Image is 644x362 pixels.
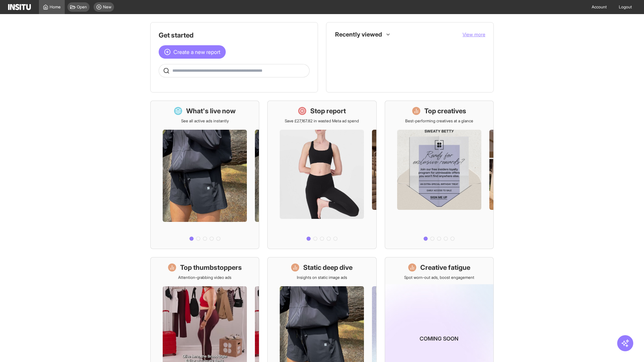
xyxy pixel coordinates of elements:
h1: Static deep dive [303,263,353,272]
span: Create a new report [173,48,220,56]
span: New [103,4,111,10]
img: Logo [8,4,31,10]
span: Open [77,4,87,10]
p: Best-performing creatives at a glance [405,118,473,124]
a: Stop reportSave £27,167.82 in wasted Meta ad spend [267,101,376,249]
h1: Stop report [310,106,346,116]
p: Insights on static image ads [297,275,347,280]
p: See all active ads instantly [181,118,229,124]
button: Create a new report [159,45,226,59]
h1: Top creatives [424,106,466,116]
a: What's live nowSee all active ads instantly [150,101,259,249]
button: View more [463,31,485,38]
p: Attention-grabbing video ads [178,275,231,280]
span: View more [463,32,485,37]
a: Top creativesBest-performing creatives at a glance [385,101,494,249]
h1: What's live now [186,106,236,116]
h1: Get started [159,31,310,40]
span: Home [50,4,61,10]
p: Save £27,167.82 in wasted Meta ad spend [285,118,359,124]
h1: Top thumbstoppers [180,263,242,272]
